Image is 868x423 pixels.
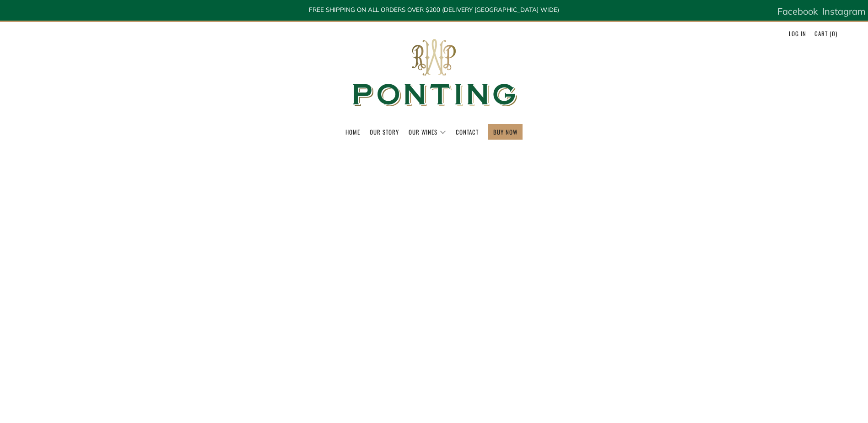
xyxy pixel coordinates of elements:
a: Our Story [370,125,399,139]
a: Facebook [777,2,818,21]
a: Log in [789,26,806,41]
span: Instagram [822,5,866,17]
a: Our Wines [409,125,446,139]
span: 0 [832,29,836,38]
a: Home [345,125,360,139]
a: Cart (0) [814,26,837,41]
img: Ponting Wines [343,22,526,124]
a: BUY NOW [493,125,518,139]
a: Instagram [822,2,866,21]
a: Contact [456,125,479,139]
span: Facebook [777,5,818,17]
